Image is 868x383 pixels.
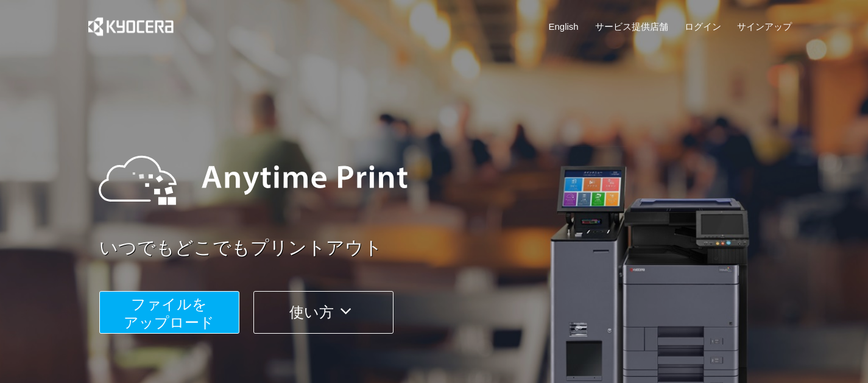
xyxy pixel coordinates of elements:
[549,20,579,33] a: English
[99,291,239,334] button: ファイルを​​アップロード
[124,296,214,331] span: ファイルを ​​アップロード
[595,20,668,33] a: サービス提供店舗
[685,20,721,33] a: ログイン
[737,20,792,33] a: サインアップ
[253,291,393,334] button: 使い方
[99,235,800,261] a: いつでもどこでもプリントアウト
